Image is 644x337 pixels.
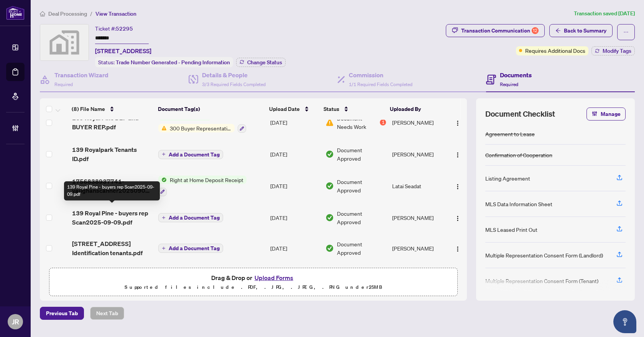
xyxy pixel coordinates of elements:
[72,145,152,163] span: 139 Royalpark Tenants ID.pdf
[613,310,636,333] button: Open asap
[337,240,386,257] span: Document Approved
[49,268,457,296] span: Drag & Drop orUpload FormsSupported files include .PDF, .JPG, .JPEG, .PNG under25MB
[158,150,223,159] button: Add a Document Tag
[525,46,585,55] span: Requires Additional Docs
[564,24,606,37] span: Back to Summary
[158,176,167,184] img: Status Icon
[158,176,246,196] button: Status IconRight at Home Deposit Receipt
[95,57,233,67] div: Status:
[452,180,464,192] button: Logo
[267,139,322,169] td: [DATE]
[169,246,220,251] span: Add a Document Tag
[46,307,78,319] span: Previous Tab
[252,273,296,283] button: Upload Forms
[591,46,635,55] button: Modify Tags
[155,98,266,120] th: Document Tag(s)
[267,106,322,139] td: [DATE]
[69,98,154,120] th: (8) File Name
[380,119,386,125] div: 1
[555,28,561,33] span: arrow-left
[267,233,322,264] td: [DATE]
[485,200,552,208] div: MLS Data Information Sheet
[485,277,598,285] div: Multiple Representation Consent Form (Tenant)
[40,307,84,320] button: Previous Tab
[320,98,387,120] th: Status
[269,105,300,113] span: Upload Date
[455,120,461,126] img: Logo
[167,176,246,184] span: Right at Home Deposit Receipt
[601,108,621,120] span: Manage
[455,184,461,190] img: Logo
[325,118,334,127] img: Document Status
[485,109,555,119] span: Document Checklist
[603,48,631,54] span: Modify Tags
[623,29,629,35] span: ellipsis
[90,307,124,320] button: Next Tab
[485,251,603,259] div: Multiple Representation Consent Form (Landlord)
[158,149,223,159] button: Add a Document Tag
[586,107,626,120] button: Manage
[446,24,545,37] button: Transaction Communication12
[485,130,535,138] div: Agreement to Lease
[202,70,266,80] h4: Details & People
[387,98,445,120] th: Uploaded By
[325,244,334,252] img: Document Status
[349,70,412,80] h4: Commission
[211,273,296,283] span: Drag & Drop or
[455,215,461,221] img: Logo
[169,215,220,220] span: Add a Document Tag
[72,208,152,227] span: 139 Royal Pine - buyers rep Scan2025-09-09.pdf
[461,24,539,37] div: Transaction Communication
[267,169,322,202] td: [DATE]
[169,152,220,157] span: Add a Document Tag
[267,202,322,233] td: [DATE]
[452,148,464,160] button: Logo
[162,216,166,220] span: plus
[40,24,89,60] img: svg%3e
[337,177,386,194] span: Document Approved
[158,213,223,222] button: Add a Document Tag
[266,98,321,120] th: Upload Date
[95,10,136,17] span: View Transaction
[325,182,334,190] img: Document Status
[325,150,334,158] img: Document Status
[202,81,266,87] span: 3/3 Required Fields Completed
[72,105,105,113] span: (8) File Name
[95,46,151,55] span: [STREET_ADDRESS]
[158,124,167,132] img: Status Icon
[247,60,282,65] span: Change Status
[95,24,133,33] div: Ticket #:
[485,174,530,182] div: Listing Agreement
[158,243,223,253] button: Add a Document Tag
[162,246,166,250] span: plus
[485,151,552,159] div: Confirmation of Cooperation
[72,177,152,195] span: 1756838937741-vaughanscanner20250902132744.pdf
[54,283,453,292] p: Supported files include .PDF, .JPG, .JPEG, .PNG under 25 MB
[158,244,223,253] button: Add a Document Tag
[90,9,92,18] li: /
[54,70,108,80] h4: Transaction Wizard
[162,152,166,156] span: plus
[389,202,448,233] td: [PERSON_NAME]
[6,6,25,20] img: logo
[389,169,448,202] td: Latai Seadat
[452,116,464,129] button: Logo
[48,10,87,17] span: Deal Processing
[324,105,339,113] span: Status
[389,233,448,264] td: [PERSON_NAME]
[337,209,386,226] span: Document Approved
[349,81,412,87] span: 1/1 Required Fields Completed
[574,9,635,18] article: Transaction saved [DATE]
[337,114,378,131] span: Document Needs Work
[72,113,152,132] span: 139 Royal Pine DEP and BUYER REP.pdf
[452,212,464,224] button: Logo
[532,27,539,34] div: 12
[325,213,334,222] img: Document Status
[455,246,461,252] img: Logo
[389,139,448,169] td: [PERSON_NAME]
[549,24,613,37] button: Back to Summary
[500,70,532,80] h4: Documents
[337,146,386,163] span: Document Approved
[485,225,537,234] div: MLS Leased Print Out
[40,11,45,16] span: home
